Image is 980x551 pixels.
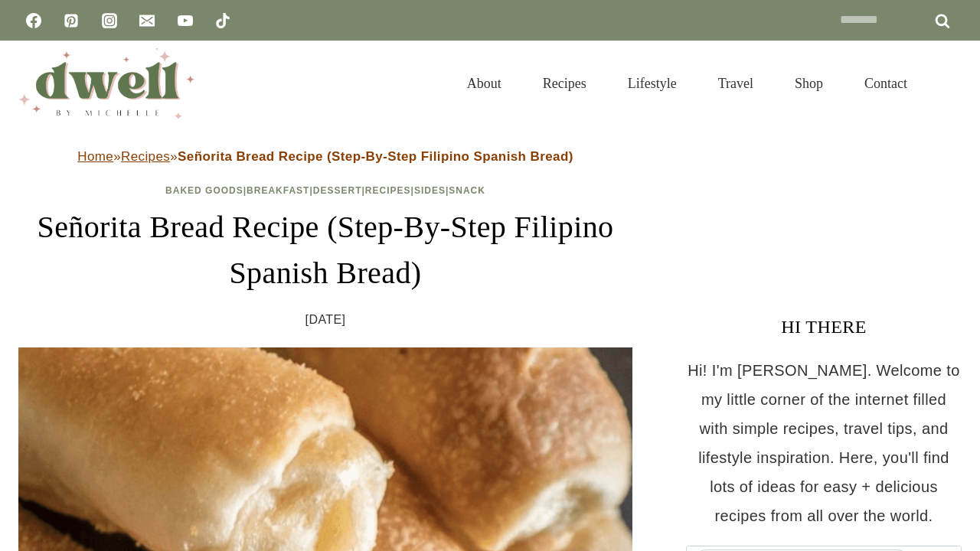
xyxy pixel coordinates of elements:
[522,57,607,110] a: Recipes
[844,57,928,110] a: Contact
[305,308,346,331] time: [DATE]
[207,5,238,36] a: TikTok
[446,57,522,110] a: About
[313,185,362,196] a: Dessert
[18,48,194,119] img: DWELL by michelle
[165,185,485,196] span: | | | | |
[686,356,962,530] p: Hi! I'm [PERSON_NAME]. Welcome to my little corner of the internet filled with simple recipes, tr...
[449,185,485,196] a: Snack
[414,185,446,196] a: Sides
[18,5,49,36] a: Facebook
[446,57,928,110] nav: Primary Navigation
[132,5,162,36] a: Email
[77,149,573,164] span: » »
[121,149,170,164] a: Recipes
[165,185,243,196] a: Baked Goods
[56,5,87,36] a: Pinterest
[178,149,573,164] strong: Señorita Bread Recipe (Step-By-Step Filipino Spanish Bread)
[247,185,309,196] a: Breakfast
[774,57,844,110] a: Shop
[77,149,113,164] a: Home
[365,185,411,196] a: Recipes
[697,57,774,110] a: Travel
[94,5,125,36] a: Instagram
[936,70,962,96] button: View Search Form
[170,5,201,36] a: YouTube
[18,204,632,296] h1: Señorita Bread Recipe (Step-By-Step Filipino Spanish Bread)
[686,313,962,341] h3: HI THERE
[607,57,697,110] a: Lifestyle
